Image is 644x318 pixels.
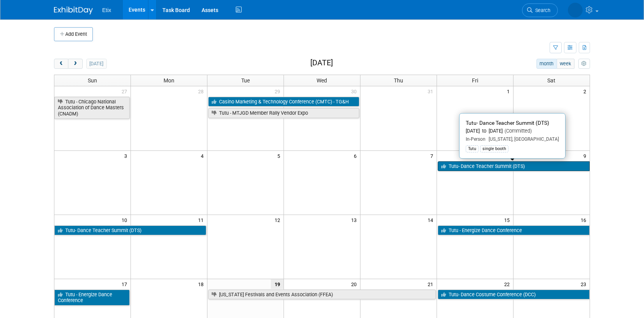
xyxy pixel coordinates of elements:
a: Tutu- Dance Costume Conference (DCC) [438,290,590,300]
span: 31 [427,86,437,96]
span: 21 [427,279,437,289]
div: [DATE] to [DATE] [466,128,559,135]
span: 27 [121,86,131,96]
a: Tutu - Chicago National Association of Dance Masters (CNADM) [54,97,130,119]
span: 16 [580,215,590,225]
span: 4 [200,151,207,161]
button: week [557,59,574,69]
span: 13 [350,215,360,225]
span: Wed [317,77,327,84]
span: In-Person [466,136,486,142]
a: Tutu- Dance Teacher Summit (DTS) [54,225,206,236]
div: single booth [480,145,508,152]
span: Tue [241,77,250,84]
span: 20 [350,279,360,289]
span: 9 [583,151,590,161]
span: 22 [503,279,513,289]
a: [US_STATE] Festivals and Events Association (FFEA) [208,290,436,300]
img: Paige Redden [568,3,583,17]
button: prev [54,59,68,69]
span: Search [533,7,550,13]
button: month [536,59,557,69]
span: 3 [124,151,131,161]
span: 17 [121,279,131,289]
h2: [DATE] [310,59,333,67]
span: 12 [274,215,284,225]
a: Search [522,3,558,17]
span: 11 [197,215,207,225]
span: 19 [271,279,284,289]
i: Personalize Calendar [581,61,587,66]
span: 1 [506,86,513,96]
span: 28 [197,86,207,96]
span: 10 [121,215,131,225]
span: 7 [430,151,437,161]
div: Tutu [466,145,479,152]
span: (Committed) [503,128,532,134]
span: Mon [164,77,174,84]
span: Thu [394,77,403,84]
span: Sat [547,77,555,84]
button: Add Event [54,27,93,41]
img: ExhibitDay [54,7,93,14]
a: Tutu - Energize Dance Conference [54,290,130,306]
span: 29 [274,86,284,96]
a: Casino Marketing & Technology Conference (CMTC) - TG&H [208,97,359,107]
span: 5 [277,151,284,161]
span: 14 [427,215,437,225]
a: Tutu - Energize Dance Conference [438,225,590,236]
span: Etix [102,7,111,13]
a: Tutu - MTJGD Member Rally Vendor Expo [208,108,359,118]
button: myCustomButton [578,59,590,69]
button: [DATE] [86,59,107,69]
span: 2 [583,86,590,96]
span: 30 [350,86,360,96]
span: Fri [472,77,478,84]
span: [US_STATE], [GEOGRAPHIC_DATA] [486,136,559,142]
span: Tutu- Dance Teacher Summit (DTS) [466,120,549,126]
span: 15 [503,215,513,225]
span: 6 [353,151,360,161]
button: next [68,59,82,69]
span: Sun [88,77,97,84]
span: 23 [580,279,590,289]
span: 18 [197,279,207,289]
a: Tutu- Dance Teacher Summit (DTS) [438,161,590,171]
